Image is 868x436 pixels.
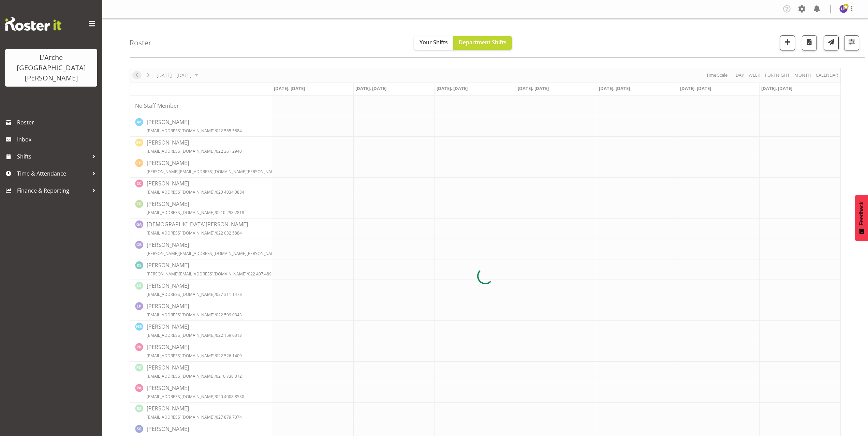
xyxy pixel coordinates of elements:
button: Filter Shifts [844,35,859,50]
span: Finance & Reporting [17,185,89,196]
span: Shifts [17,151,89,162]
span: Your Shifts [420,39,448,46]
button: Download a PDF of the roster according to the set date range. [802,35,817,50]
button: Department Shifts [453,36,512,50]
span: Department Shifts [459,39,506,46]
div: L'Arche [GEOGRAPHIC_DATA][PERSON_NAME] [12,52,90,83]
button: Send a list of all shifts for the selected filtered period to all rostered employees. [824,35,839,50]
button: Feedback - Show survey [855,195,868,241]
span: Time & Attendance [17,168,89,179]
img: lydia-peters9732.jpg [839,5,848,13]
span: Feedback [858,201,865,225]
span: Roster [17,117,99,127]
img: Rosterit website logo [5,17,61,31]
h4: Roster [130,39,151,47]
button: Your Shifts [414,36,453,50]
span: Inbox [17,134,99,145]
button: Add a new shift [780,35,795,50]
